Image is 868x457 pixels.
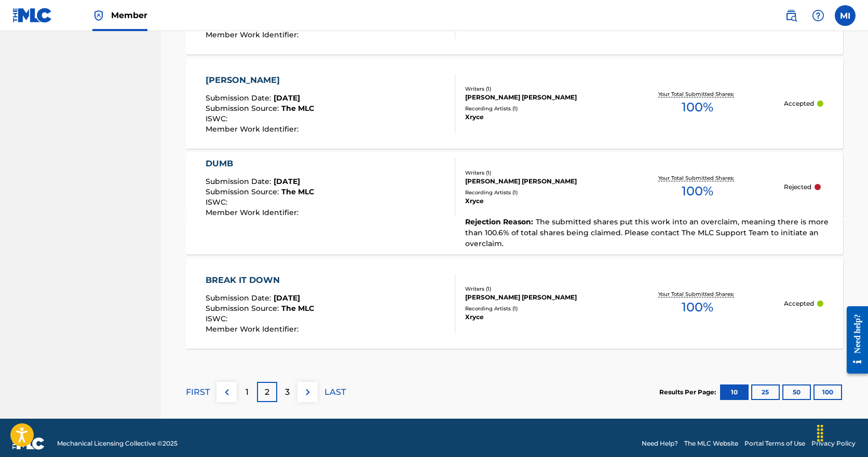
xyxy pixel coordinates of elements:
div: Recording Artists ( 1 ) [465,189,612,196]
span: Member Work Identifier : [206,124,301,134]
div: BREAK IT DOWN [206,274,314,287]
p: Accepted [784,99,814,108]
span: The submitted shares put this work into an overclaim, meaning there is more than 100.6% of total ... [465,217,829,248]
p: Your Total Submitted Shares: [658,90,737,98]
img: left [221,386,233,398]
div: Drag [812,418,829,449]
span: ISWC : [206,314,230,323]
span: 100 % [682,98,713,117]
p: 2 [265,386,269,398]
div: Writers ( 1 ) [465,169,612,177]
div: DUMB [206,158,314,170]
span: ISWC : [206,197,230,207]
div: Writers ( 1 ) [465,285,612,293]
div: User Menu [835,5,856,26]
a: Portal Terms of Use [744,439,805,448]
div: [PERSON_NAME] [PERSON_NAME] [465,177,612,186]
p: 1 [246,386,249,398]
span: [DATE] [274,93,300,103]
p: Rejected [784,182,811,192]
p: 3 [285,386,290,398]
div: [PERSON_NAME] [PERSON_NAME] [465,93,612,102]
button: 100 [813,384,842,400]
p: Accepted [784,299,814,308]
div: Help [808,5,829,26]
span: Submission Date : [206,177,274,186]
a: DUMBSubmission Date:[DATE]Submission Source:The MLCISWC:Member Work Identifier:Writers (1)[PERSON... [186,152,843,254]
span: Submission Date : [206,93,274,103]
span: Member Work Identifier : [206,324,301,334]
img: search [785,9,797,22]
p: Your Total Submitted Shares: [658,174,737,182]
span: Member Work Identifier : [206,208,301,217]
a: Need Help? [642,439,678,448]
img: right [302,386,314,398]
button: 25 [751,384,780,400]
span: The MLC [281,187,314,196]
p: LAST [324,386,346,398]
span: [DATE] [274,293,300,303]
span: Member Work Identifier : [206,30,301,39]
p: FIRST [186,386,210,398]
img: MLC Logo [12,8,52,23]
img: logo [12,437,45,450]
button: 10 [720,384,749,400]
span: Rejection Reason : [465,217,536,226]
span: [DATE] [274,177,300,186]
div: Recording Artists ( 1 ) [465,105,612,112]
a: The MLC Website [684,439,738,448]
div: Xryce [465,112,612,122]
p: Your Total Submitted Shares: [658,290,737,298]
a: Public Search [781,5,802,26]
img: Top Rightsholder [92,9,105,22]
span: ISWC : [206,114,230,123]
span: Submission Source : [206,304,281,313]
div: Xryce [465,196,612,206]
span: Submission Source : [206,104,281,113]
iframe: Resource Center [839,297,868,382]
div: Xryce [465,312,612,322]
a: Privacy Policy [811,439,856,448]
span: The MLC [281,304,314,313]
span: Member [111,9,147,21]
div: Recording Artists ( 1 ) [465,305,612,312]
div: Writers ( 1 ) [465,85,612,93]
span: The MLC [281,104,314,113]
span: 100 % [682,298,713,317]
div: [PERSON_NAME] [PERSON_NAME] [465,293,612,302]
div: [PERSON_NAME] [206,74,314,87]
span: 100 % [682,182,713,201]
button: 50 [782,384,811,400]
span: Mechanical Licensing Collective © 2025 [57,439,178,448]
a: BREAK IT DOWNSubmission Date:[DATE]Submission Source:The MLCISWC:Member Work Identifier:Writers (... [186,258,843,349]
span: Submission Source : [206,187,281,196]
iframe: Chat Widget [816,407,868,457]
a: [PERSON_NAME]Submission Date:[DATE]Submission Source:The MLCISWC:Member Work Identifier:Writers (... [186,58,843,149]
p: Results Per Page: [659,388,718,397]
span: Submission Date : [206,293,274,303]
img: help [812,9,824,22]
